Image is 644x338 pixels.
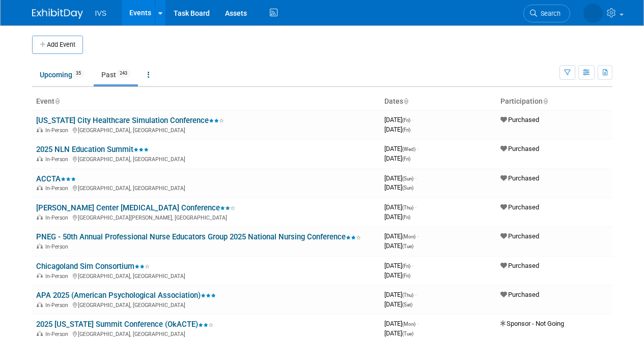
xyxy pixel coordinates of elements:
div: [GEOGRAPHIC_DATA], [GEOGRAPHIC_DATA] [36,155,376,163]
div: [GEOGRAPHIC_DATA], [GEOGRAPHIC_DATA] [36,329,376,337]
a: Search [523,5,570,22]
a: 2025 [US_STATE] Summit Conference (OkACTE) [36,320,213,329]
th: Event [32,93,380,110]
th: Dates [380,93,496,110]
a: Sort by Start Date [403,97,408,105]
div: [GEOGRAPHIC_DATA], [GEOGRAPHIC_DATA] [36,271,376,280]
span: [DATE] [384,145,418,152]
span: (Sun) [402,185,413,191]
div: [GEOGRAPHIC_DATA][PERSON_NAME], [GEOGRAPHIC_DATA] [36,213,376,221]
img: In-Person Event [37,127,43,132]
span: IVS [95,9,107,17]
span: In-Person [45,127,71,134]
span: [DATE] [384,203,416,211]
span: [DATE] [384,271,410,279]
a: Past243 [94,65,138,84]
img: In-Person Event [37,331,43,336]
span: - [417,145,418,152]
img: In-Person Event [37,214,43,220]
img: ExhibitDay [32,9,83,19]
span: In-Person [45,185,71,192]
span: - [412,116,413,124]
img: In-Person Event [37,243,43,249]
a: Chicagoland Sim Consortium [36,262,150,271]
span: (Thu) [402,205,413,210]
span: - [417,232,418,240]
span: In-Person [45,273,71,280]
button: Add Event [32,36,83,54]
a: Sort by Participation Type [543,97,548,105]
span: (Fri) [402,117,410,123]
a: [PERSON_NAME] Center [MEDICAL_DATA] Conference [36,203,235,212]
span: - [415,291,416,298]
span: Purchased [500,116,539,124]
span: (Sat) [402,302,412,308]
span: (Wed) [402,146,415,152]
div: [GEOGRAPHIC_DATA], [GEOGRAPHIC_DATA] [36,126,376,134]
span: Search [537,10,561,17]
span: (Thu) [402,292,413,298]
span: [DATE] [384,183,413,191]
th: Participation [496,93,612,110]
a: Sort by Event Name [54,97,60,105]
img: In-Person Event [37,185,43,190]
a: Upcoming35 [32,65,92,84]
span: Purchased [500,262,539,269]
span: In-Person [45,214,71,221]
a: 2025 NLN Education Summit [36,145,149,154]
span: 35 [73,70,84,77]
img: In-Person Event [37,302,43,307]
span: (Fri) [402,263,410,269]
a: [US_STATE] City Healthcare Simulation Conference [36,116,224,125]
span: Purchased [500,232,539,240]
a: APA 2025 (American Psychological Association) [36,291,216,300]
span: (Tue) [402,243,413,249]
span: (Mon) [402,234,415,239]
span: [DATE] [384,291,416,298]
span: [DATE] [384,126,410,133]
span: In-Person [45,331,71,337]
span: [DATE] [384,232,418,240]
span: [DATE] [384,242,413,250]
span: In-Person [45,302,71,309]
span: (Fri) [402,156,410,162]
span: [DATE] [384,174,416,182]
img: In-Person Event [37,273,43,278]
div: [GEOGRAPHIC_DATA], [GEOGRAPHIC_DATA] [36,300,376,309]
span: - [412,262,413,269]
span: Purchased [500,291,539,298]
span: In-Person [45,243,71,250]
span: [DATE] [384,329,413,337]
span: (Fri) [402,273,410,279]
span: Sponsor - Not Going [500,320,564,327]
span: - [417,320,418,327]
span: - [415,203,416,211]
span: (Tue) [402,331,413,336]
a: PNEG - 50th Annual Professional Nurse Educators Group 2025 National Nursing Conference [36,232,361,241]
span: (Mon) [402,321,415,327]
span: (Fri) [402,127,410,133]
span: [DATE] [384,155,410,162]
img: Carrie Rhoads [583,4,603,23]
div: [GEOGRAPHIC_DATA], [GEOGRAPHIC_DATA] [36,183,376,192]
span: [DATE] [384,213,410,221]
span: 243 [117,70,130,77]
span: - [415,174,416,182]
span: [DATE] [384,262,413,269]
span: Purchased [500,203,539,211]
a: ACCTA [36,174,76,183]
span: Purchased [500,174,539,182]
span: (Sun) [402,176,413,181]
img: In-Person Event [37,156,43,161]
span: (Fri) [402,214,410,220]
span: [DATE] [384,320,418,327]
span: [DATE] [384,116,413,124]
span: Purchased [500,145,539,152]
span: [DATE] [384,300,412,308]
span: In-Person [45,156,71,163]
